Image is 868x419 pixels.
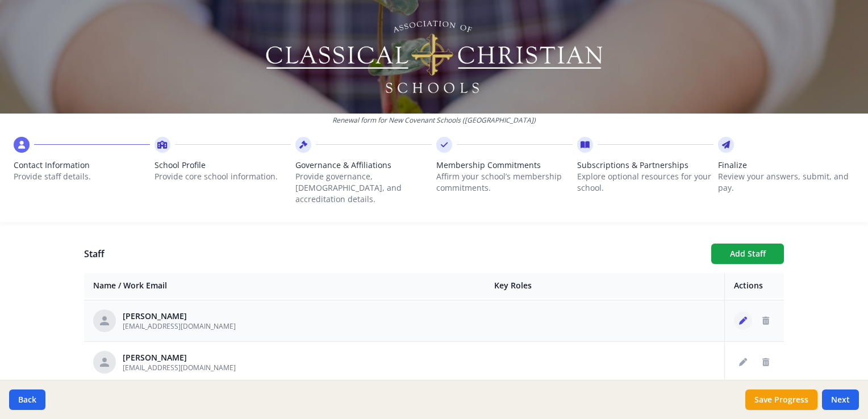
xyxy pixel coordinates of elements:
[14,160,150,171] span: Contact Information
[14,171,150,182] p: Provide staff details.
[577,171,713,194] p: Explore optional resources for your school.
[155,171,291,182] p: Provide core school information.
[485,273,725,299] th: Key Roles
[295,171,432,205] p: Provide governance, [DEMOGRAPHIC_DATA], and accreditation details.
[264,17,604,97] img: Logo
[718,171,854,194] p: Review your answers, submit, and pay.
[734,353,752,371] button: Edit staff
[822,389,859,410] button: Next
[123,311,236,322] div: [PERSON_NAME]
[718,160,854,171] span: Finalize
[734,312,752,330] button: Edit staff
[757,312,775,330] button: Delete staff
[123,352,236,363] div: [PERSON_NAME]
[436,160,573,171] span: Membership Commitments
[577,160,713,171] span: Subscriptions & Partnerships
[84,247,702,261] h1: Staff
[155,160,291,171] span: School Profile
[295,160,432,171] span: Governance & Affiliations
[123,321,236,331] span: [EMAIL_ADDRESS][DOMAIN_NAME]
[84,273,485,299] th: Name / Work Email
[9,389,45,410] button: Back
[123,363,236,372] span: [EMAIL_ADDRESS][DOMAIN_NAME]
[711,244,784,264] button: Add Staff
[725,273,784,299] th: Actions
[757,353,775,371] button: Delete staff
[436,171,573,194] p: Affirm your school’s membership commitments.
[745,389,817,410] button: Save Progress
